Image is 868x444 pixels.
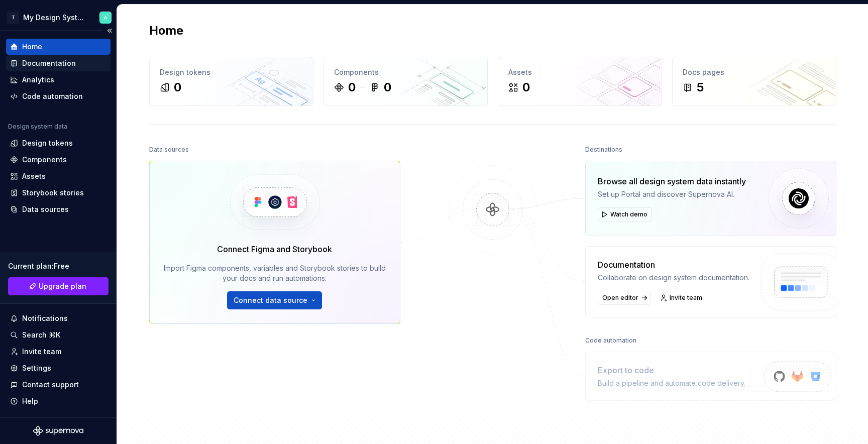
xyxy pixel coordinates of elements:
[7,12,19,24] div: T
[149,57,313,106] a: Design tokens0
[22,75,54,85] div: Analytics
[585,143,622,157] div: Destinations
[384,79,391,95] div: 0
[598,189,746,199] div: Set up Portal and discover Supernova AI.
[6,88,111,104] a: Code automation
[6,327,111,343] button: Search ⌘K
[672,57,836,106] a: Docs pages5
[598,175,746,187] div: Browse all design system data instantly
[602,294,638,302] span: Open editor
[8,277,108,295] button: Upgrade plan
[227,291,322,309] button: Connect data source
[33,426,83,436] svg: Supernova Logo
[174,79,181,95] div: 0
[22,155,67,165] div: Components
[697,79,704,95] div: 5
[598,378,745,388] div: Build a pipeline and automate code delivery.
[6,360,111,376] a: Settings
[6,344,111,360] a: Invite team
[6,310,111,326] button: Notifications
[22,363,51,373] div: Settings
[598,207,652,221] button: Watch demo
[6,393,111,409] button: Help
[22,138,73,148] div: Design tokens
[160,67,303,77] div: Design tokens
[6,72,111,88] a: Analytics
[6,185,111,201] a: Storybook stories
[6,39,111,55] a: Home
[6,168,111,184] a: Assets
[6,135,111,151] a: Design tokens
[22,188,84,198] div: Storybook stories
[23,13,87,23] div: My Design System
[22,42,42,52] div: Home
[683,67,826,77] div: Docs pages
[598,364,745,376] div: Export to code
[670,294,702,302] span: Invite team
[99,12,112,24] img: Artem
[522,79,530,95] div: 0
[22,91,83,101] div: Code automation
[323,57,488,106] a: Components00
[598,291,651,305] a: Open editor
[22,204,69,214] div: Data sources
[8,123,67,131] div: Design system data
[102,24,117,38] button: Collapse sidebar
[22,347,61,357] div: Invite team
[610,210,647,218] span: Watch demo
[22,58,76,68] div: Documentation
[149,23,183,39] h2: Home
[234,295,307,305] span: Connect data source
[6,201,111,217] a: Data sources
[598,273,749,283] div: Collaborate on design system documentation.
[22,330,60,340] div: Search ⌘K
[8,261,108,271] div: Current plan : Free
[22,380,79,390] div: Contact support
[149,143,189,157] div: Data sources
[6,55,111,71] a: Documentation
[6,377,111,393] button: Contact support
[164,263,386,283] div: Import Figma components, variables and Storybook stories to build your docs and run automations.
[657,291,707,305] a: Invite team
[498,57,662,106] a: Assets0
[334,67,477,77] div: Components
[508,67,652,77] div: Assets
[585,334,636,348] div: Code automation
[22,313,68,323] div: Notifications
[598,259,749,271] div: Documentation
[6,152,111,168] a: Components
[2,7,115,28] button: TMy Design SystemArtem
[22,171,46,181] div: Assets
[348,79,356,95] div: 0
[217,243,332,255] div: Connect Figma and Storybook
[39,281,86,291] span: Upgrade plan
[22,396,38,406] div: Help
